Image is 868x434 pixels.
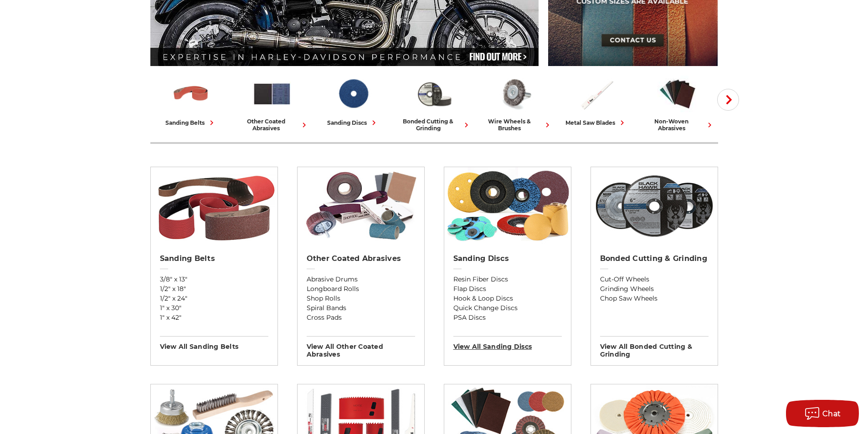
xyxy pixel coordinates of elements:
[641,74,714,132] a: non-woven abrasives
[453,336,562,351] h3: View All sanding discs
[495,74,535,113] img: Wire Wheels & Brushes
[307,284,415,294] a: Longboard Rolls
[327,118,379,128] div: sanding discs
[397,74,471,132] a: bonded cutting & grinding
[397,118,471,132] div: bonded cutting & grinding
[333,74,373,113] img: Sanding Discs
[565,118,627,128] div: metal saw blades
[641,118,714,132] div: non-woven abrasives
[307,275,415,284] a: Abrasive Drums
[576,74,616,113] img: Metal Saw Blades
[478,118,552,132] div: wire wheels & brushes
[600,336,709,358] h3: View All bonded cutting & grinding
[298,167,424,245] img: Other Coated Abrasives
[600,254,709,263] h2: Bonded Cutting & Grinding
[453,294,562,303] a: Hook & Loop Discs
[160,294,268,303] a: 1/2" x 24"
[307,254,415,263] h2: Other Coated Abrasives
[307,294,415,303] a: Shop Rolls
[154,74,228,128] a: sanding belts
[316,74,390,128] a: sanding discs
[235,74,309,132] a: other coated abrasives
[478,74,552,132] a: wire wheels & brushes
[160,275,268,284] a: 3/8" x 13"
[151,167,277,245] img: Sanding Belts
[160,313,268,322] a: 1" x 42"
[171,74,211,113] img: Sanding Belts
[600,294,709,303] a: Chop Saw Wheels
[252,74,292,113] img: Other Coated Abrasives
[444,167,571,245] img: Sanding Discs
[453,303,562,313] a: Quick Change Discs
[822,409,841,418] span: Chat
[160,303,268,313] a: 1" x 30"
[453,254,562,263] h2: Sanding Discs
[717,89,739,111] button: Next
[165,118,216,128] div: sanding belts
[657,74,698,113] img: Non-woven Abrasives
[160,254,268,263] h2: Sanding Belts
[160,284,268,294] a: 1/2" x 18"
[414,74,454,113] img: Bonded Cutting & Grinding
[307,303,415,313] a: Spiral Bands
[591,167,718,245] img: Bonded Cutting & Grinding
[453,275,562,284] a: Resin Fiber Discs
[453,284,562,294] a: Flap Discs
[560,74,633,128] a: metal saw blades
[160,336,268,351] h3: View All sanding belts
[307,313,415,322] a: Cross Pads
[453,313,562,322] a: PSA Discs
[786,400,859,427] button: Chat
[600,284,709,294] a: Grinding Wheels
[307,336,415,358] h3: View All other coated abrasives
[600,275,709,284] a: Cut-Off Wheels
[235,118,309,132] div: other coated abrasives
